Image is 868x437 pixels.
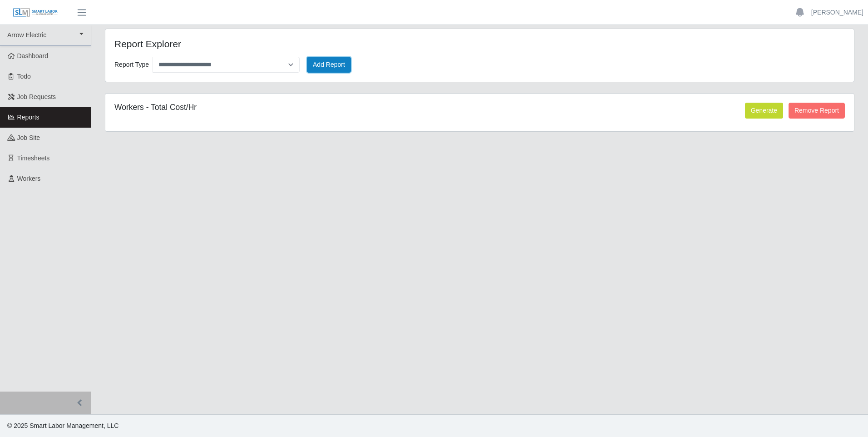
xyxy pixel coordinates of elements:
span: Todo [17,73,31,80]
span: Job Requests [17,93,56,100]
a: [PERSON_NAME] [811,8,863,17]
span: © 2025 Smart Labor Management, LLC [7,422,118,429]
span: job site [17,134,40,141]
span: Dashboard [17,52,49,60]
h4: Report Explorer [114,38,411,50]
button: Add Report [307,57,351,73]
h5: Workers - Total Cost/Hr [114,103,597,112]
button: Remove Report [789,103,845,119]
label: Report Type [114,59,149,71]
span: Workers [17,175,41,182]
span: Reports [17,114,39,121]
span: Timesheets [17,154,50,162]
img: SLM Logo [13,8,58,18]
button: Generate [745,103,783,119]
